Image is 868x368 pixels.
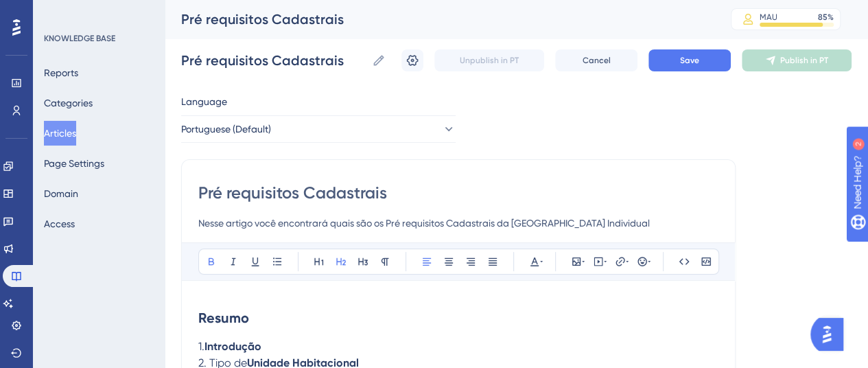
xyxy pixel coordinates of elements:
div: Pré requisitos Cadastrais [181,10,696,29]
span: Portuguese (Default) [181,121,271,137]
button: Portuguese (Default) [181,115,456,143]
button: Save [648,49,731,71]
span: Save [680,55,699,66]
div: MAU [760,12,777,23]
button: Articles [44,121,76,146]
div: 85 % [818,12,834,23]
button: Domain [44,181,78,206]
button: Page Settings [44,151,104,176]
iframe: UserGuiding AI Assistant Launcher [810,314,852,355]
strong: Introdução [204,340,261,353]
span: Unpublish in PT [460,55,519,66]
button: Categories [44,91,93,115]
button: Publish in PT [742,49,852,71]
strong: Resumo [198,310,249,326]
button: Access [44,211,75,236]
input: Article Title [198,182,718,204]
button: Cancel [555,49,637,71]
button: Reports [44,60,78,85]
button: Unpublish in PT [434,49,544,71]
span: Publish in PT [780,55,828,66]
input: Article Description [198,215,718,231]
input: Article Name [181,51,366,70]
span: Cancel [583,55,611,66]
div: KNOWLEDGE BASE [44,33,115,44]
span: 1. [198,340,204,353]
span: Need Help? [32,3,86,20]
div: 2 [95,7,99,18]
span: Language [181,93,227,110]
